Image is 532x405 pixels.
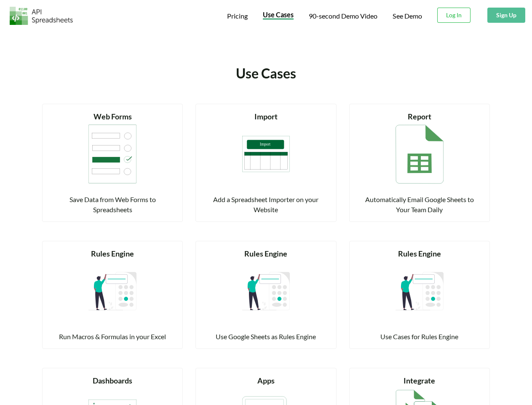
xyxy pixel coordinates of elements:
[53,248,172,259] div: Rules Engine
[360,248,479,259] div: Rules Engine
[206,111,326,122] div: Import
[206,332,326,342] div: Use Google Sheets as Rules Engine
[360,375,479,386] div: Integrate
[206,375,326,386] div: Apps
[309,13,377,19] span: 90-second Demo Video
[206,194,326,215] div: Add a Spreadsheet Importer on your Website
[53,111,172,122] div: Web Forms
[53,194,172,215] div: Save Data from Web Forms to Spreadsheets
[360,332,479,342] div: Use Cases for Rules Engine
[242,259,290,323] img: Use Case
[487,8,525,23] button: Sign Up
[263,11,294,19] span: Use Cases
[88,122,136,186] img: Use Case
[10,7,73,25] img: Logo.png
[242,122,290,186] img: Use Case
[53,332,172,342] div: Run Macros & Formulas in your Excel
[396,122,444,186] img: Use Case
[53,375,172,386] div: Dashboards
[393,12,422,21] a: See Demo
[227,12,248,20] span: Pricing
[437,8,471,23] button: Log In
[360,194,479,215] div: Automatically Email Google Sheets to Your Team Daily
[396,259,444,323] img: Use Case
[157,63,375,84] div: Use Cases
[360,111,479,122] div: Report
[206,248,326,259] div: Rules Engine
[88,259,136,323] img: Use Case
